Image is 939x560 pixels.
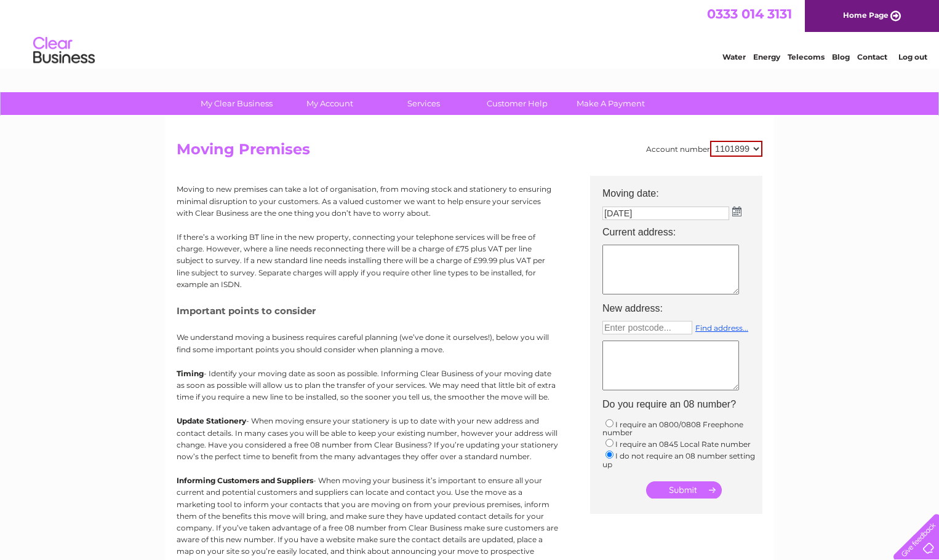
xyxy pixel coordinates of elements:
a: Contact [857,52,887,61]
input: Submit [646,481,722,499]
div: Account number [646,141,762,157]
img: ... [732,207,741,216]
a: My Account [279,92,381,115]
h5: Important points to consider [177,306,558,316]
th: Current address: [596,223,769,242]
a: Services [373,92,474,115]
a: My Clear Business [186,92,287,115]
a: Find address... [695,323,748,333]
p: If there’s a working BT line in the new property, connecting your telephone services will be free... [177,231,558,290]
b: Timing [177,369,204,378]
a: Telecoms [788,52,825,61]
a: Energy [753,52,780,61]
th: New address: [596,299,769,318]
th: Do you require an 08 number? [596,395,769,414]
img: logo.png [33,32,95,69]
td: I require an 0800/0808 Freephone number I require an 0845 Local Rate number I do not require an 0... [596,414,769,472]
p: Moving to new premises can take a lot of organisation, from moving stock and stationery to ensuri... [177,183,558,219]
p: We understand moving a business requires careful planning (we’ve done it ourselves!), below you w... [177,331,558,355]
b: Informing Customers and Suppliers [177,476,313,485]
a: Customer Help [466,92,568,115]
th: Moving date: [596,176,769,203]
a: 0333 014 3131 [707,6,792,22]
p: - Identify your moving date as soon as possible. Informing Clear Business of your moving date as ... [177,368,558,403]
a: Blog [832,52,850,61]
div: Clear Business is a trading name of Verastar Limited (registered in [GEOGRAPHIC_DATA] No. 3667643... [180,7,761,60]
a: Log out [898,52,927,61]
b: Update Stationery [177,416,246,425]
a: Water [722,52,746,61]
h2: Moving Premises [177,141,762,164]
p: - When moving ensure your stationery is up to date with your new address and contact details. In ... [177,415,558,462]
a: Make A Payment [560,92,661,115]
